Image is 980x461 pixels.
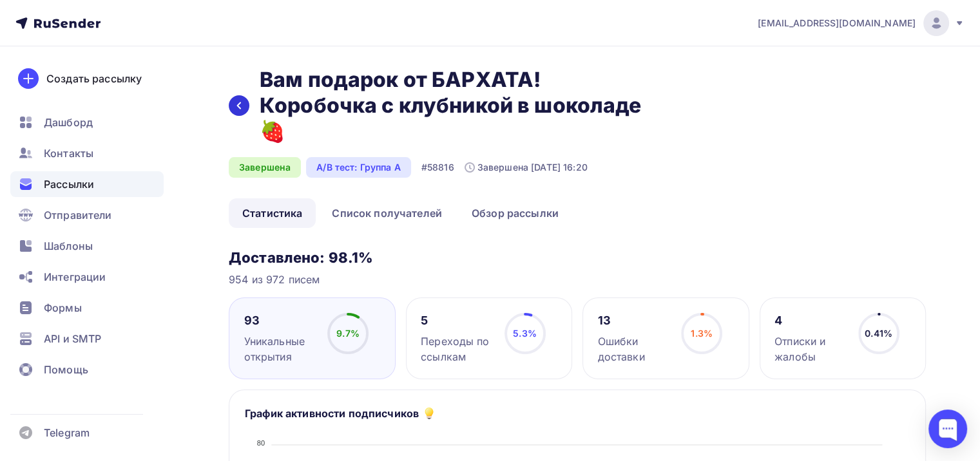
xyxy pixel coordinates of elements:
span: 0.41% [865,328,892,339]
tspan: 80 [257,440,265,447]
div: Завершена [DATE] 16:20 [465,161,588,174]
h2: Вам подарок от БАРХАТА! Коробочка с клубникой в шоколаде🍓 [260,67,649,144]
h5: График активности подписчиков [245,406,419,421]
div: 954 из 972 писем [229,272,926,287]
a: Дашборд [10,109,164,135]
span: [EMAIL_ADDRESS][DOMAIN_NAME] [758,17,916,30]
span: 1.3% [691,328,713,339]
span: Telegram [44,425,90,440]
span: Контакты [44,146,93,161]
div: 13 [598,313,670,328]
div: Создать рассылку [46,71,142,86]
div: #58816 [421,161,454,174]
div: 93 [244,313,316,328]
div: A/B тест: Группа A [306,157,411,178]
span: API и SMTP [44,331,101,346]
span: 5.3% [513,328,537,339]
a: Шаблоны [10,233,164,259]
div: Завершена [229,157,301,178]
h3: Доставлено: 98.1% [229,249,926,267]
a: [EMAIL_ADDRESS][DOMAIN_NAME] [758,10,965,36]
div: Ошибки доставки [598,334,670,364]
a: Контакты [10,140,164,166]
span: Отправители [44,207,112,223]
span: Помощь [44,362,88,377]
div: Уникальные открытия [244,334,316,364]
div: Отписки и жалобы [774,334,847,364]
span: Формы [44,300,82,315]
a: Формы [10,295,164,321]
a: Рассылки [10,171,164,197]
a: Отправители [10,202,164,228]
a: Список получателей [318,198,456,228]
span: Рассылки [44,176,94,192]
span: Дашборд [44,115,93,130]
div: 5 [421,313,493,328]
span: Интеграции [44,269,106,285]
div: 4 [774,313,847,328]
span: 9.7% [336,328,360,339]
a: Статистика [229,198,316,228]
div: Переходы по ссылкам [421,334,493,364]
span: Шаблоны [44,238,93,254]
a: Обзор рассылки [458,198,572,228]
